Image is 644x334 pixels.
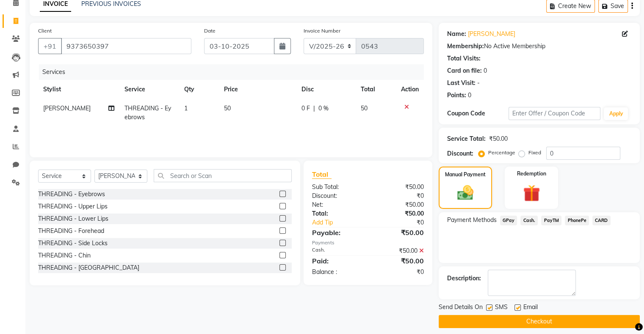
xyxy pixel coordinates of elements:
[312,170,332,179] span: Total
[318,104,329,113] span: 0 %
[119,80,179,99] th: Service
[124,104,171,121] span: THREADING - Eyebrows
[439,315,640,328] button: Checkout
[509,107,601,120] input: Enter Offer / Coupon Code
[447,79,475,88] div: Last Visit:
[306,200,368,209] div: Net:
[38,239,108,248] div: THREADING - Side Locks
[38,80,119,99] th: Stylist
[396,80,424,99] th: Action
[452,183,478,202] img: _cash.svg
[306,209,368,218] div: Total:
[445,171,486,178] label: Manual Payment
[184,104,188,112] span: 1
[306,192,368,200] div: Discount:
[301,104,310,113] span: 0 F
[38,202,108,211] div: THREADING - Upper Lips
[447,54,481,63] div: Total Visits:
[447,30,466,38] div: Name:
[368,256,430,266] div: ₹50.00
[219,80,296,99] th: Price
[306,183,368,192] div: Sub Total:
[447,149,473,158] div: Discount:
[488,149,515,156] label: Percentage
[517,170,546,178] label: Redemption
[224,104,231,112] span: 50
[378,218,430,227] div: ₹0
[489,134,508,143] div: ₹50.00
[368,246,430,255] div: ₹50.00
[518,183,545,204] img: _gift.svg
[304,27,340,35] label: Invoice Number
[447,274,481,283] div: Description:
[61,38,191,54] input: Search by Name/Mobile/Email/Code
[38,190,105,199] div: THREADING - Eyebrows
[43,104,91,112] span: [PERSON_NAME]
[38,214,108,223] div: THREADING - Lower Lips
[565,216,589,225] span: PhonePe
[447,91,466,100] div: Points:
[361,104,368,112] span: 50
[368,268,430,277] div: ₹0
[356,80,396,99] th: Total
[368,227,430,238] div: ₹50.00
[468,91,471,100] div: 0
[520,216,538,225] span: Cash.
[541,216,561,225] span: PayTM
[306,218,378,227] a: Add Tip
[447,109,509,118] div: Coupon Code
[447,42,631,51] div: No Active Membership
[592,216,611,225] span: CARD
[39,64,430,80] div: Services
[38,251,91,260] div: THREADING - Chin
[38,27,52,35] label: Client
[447,134,486,143] div: Service Total:
[296,80,356,99] th: Disc
[500,216,517,225] span: GPay
[312,239,424,246] div: Payments
[368,200,430,209] div: ₹50.00
[447,66,482,75] div: Card on file:
[306,246,368,255] div: Cash.
[368,183,430,192] div: ₹50.00
[306,256,368,266] div: Paid:
[447,216,497,224] span: Payment Methods
[38,227,104,235] div: THREADING - Forehead
[439,303,483,313] span: Send Details On
[368,192,430,200] div: ₹0
[313,104,315,113] span: |
[468,30,515,38] a: [PERSON_NAME]
[528,149,541,156] label: Fixed
[38,38,62,54] button: +91
[477,79,480,88] div: -
[368,209,430,218] div: ₹50.00
[154,169,292,182] input: Search or Scan
[204,27,216,35] label: Date
[38,263,139,272] div: THREADING - [GEOGRAPHIC_DATA]
[306,227,368,238] div: Payable:
[447,42,484,51] div: Membership:
[495,303,508,313] span: SMS
[484,66,487,75] div: 0
[604,107,628,120] button: Apply
[179,80,219,99] th: Qty
[306,268,368,277] div: Balance :
[523,303,538,313] span: Email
